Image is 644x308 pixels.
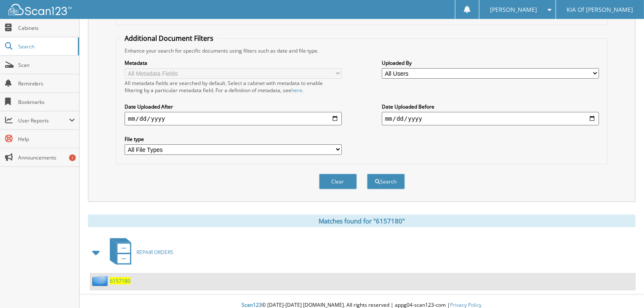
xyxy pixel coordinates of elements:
[120,47,603,54] div: Enhance your search for specific documents using filters such as date and file type.
[382,59,599,66] label: Uploaded By
[567,7,633,12] span: KIA Of [PERSON_NAME]
[110,277,130,284] a: 6157180
[8,4,72,15] img: scan123-logo-white.svg
[125,59,342,66] label: Metadata
[382,103,599,110] label: Date Uploaded Before
[120,34,218,43] legend: Additional Document Filters
[92,276,110,286] img: folder2.png
[382,112,599,125] input: end
[18,24,75,32] span: Cabinets
[125,80,342,94] div: All metadata fields are searched by default. Select a cabinet with metadata to enable filtering b...
[88,215,636,227] div: Matches found for "6157180"
[105,236,173,269] a: REPAIR ORDERS
[18,154,75,161] span: Announcements
[18,43,74,50] span: Search
[136,249,173,256] span: REPAIR ORDERS
[69,154,76,161] div: 1
[125,112,342,125] input: start
[18,117,69,124] span: User Reports
[18,61,75,69] span: Scan
[291,87,302,94] a: here
[367,174,405,189] button: Search
[125,103,342,110] label: Date Uploaded After
[18,98,75,106] span: Bookmarks
[125,135,342,143] label: File type
[490,7,537,12] span: [PERSON_NAME]
[319,174,357,189] button: Clear
[18,80,75,87] span: Reminders
[18,135,75,143] span: Help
